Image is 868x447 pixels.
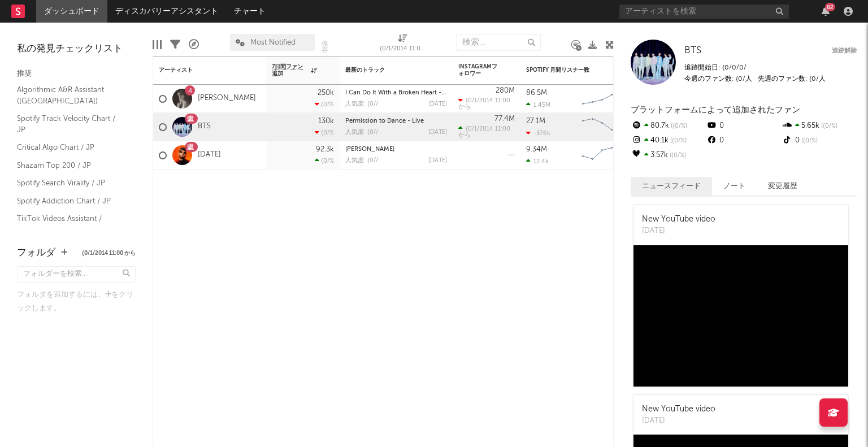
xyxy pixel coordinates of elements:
[642,214,715,225] div: New YouTube video
[526,129,550,137] div: -376k
[17,159,124,172] a: Shazam Top 200 / JP
[428,158,447,164] div: [DATE]
[684,64,747,71] span: 追跡開始日: {0/0/0/
[189,28,199,61] div: A&Rパイプライン
[458,97,515,110] div: {0/1/2014 11:00 から
[345,158,378,164] div: 人気度: {0//
[684,76,826,83] span: 先週のファン数: {0/人
[198,150,221,160] a: [DATE]
[198,94,256,103] a: [PERSON_NAME]
[757,177,809,196] button: 変更履歴
[631,177,712,196] button: ニュースフィード
[345,118,424,124] a: Permission to Dance - Live
[631,106,800,114] span: プラットフォームによって追加されたファン
[315,129,334,136] div: {0/%
[782,133,857,148] div: 0
[684,45,701,57] a: BTS
[428,129,447,136] div: [DATE]
[153,28,162,61] div: 列の編集
[17,288,136,315] div: フォルダを追加するには、 をクリックします。
[318,89,334,97] div: 250k
[684,76,752,83] span: 今週のファン数: {0/人
[345,67,430,73] div: 最新のトラック
[198,122,211,132] a: BTS
[712,177,757,196] button: ノート
[315,101,334,108] div: {0/%
[345,118,447,124] div: Permission to Dance - Live
[17,141,124,154] a: Critical Algo Chart / JP
[345,129,378,136] div: 人気度: {0//
[496,87,515,94] div: 280M
[642,403,715,415] div: New YouTube video
[17,195,124,207] a: Spotify Addiction Chart / JP
[706,133,781,148] div: 0
[822,7,830,16] button: 82
[272,63,308,77] span: 7日間ファン追加
[684,46,701,55] span: BTS
[315,157,334,164] div: {0/%
[782,119,857,133] div: 5.65k
[668,153,686,159] span: {0/%
[458,63,498,77] div: Instagramフォロワー
[250,39,296,46] span: Most Notified
[17,177,124,189] a: Spotify Search Virality / JP
[819,123,837,129] span: {0/%
[17,42,136,56] div: 私の発見チェックリスト
[170,28,180,61] div: フィルター
[526,67,611,73] div: Spotify 月間リスナー数
[669,138,687,144] span: {0/%
[319,41,331,53] button: 保存
[17,212,124,236] a: TikTok Videos Assistant / [GEOGRAPHIC_DATA]
[428,101,447,107] div: [DATE]
[316,146,334,153] div: 92.3k
[17,266,136,283] input: フォルダーを検索...
[577,141,628,170] svg: Chart title
[800,138,818,144] span: {0/%
[17,67,136,81] div: 推奨
[669,123,687,129] span: {0/%
[832,45,857,57] button: 追跡解除
[631,148,706,163] div: 3.57k
[619,5,789,19] input: アーティストを検索
[458,125,515,138] div: {0/1/2014 11:00 から
[345,146,394,153] a: [PERSON_NAME]
[526,89,547,97] div: 86.5M
[380,28,425,61] div: {0/1/2014 11:00 から
[706,119,781,133] div: 0
[526,146,547,153] div: 9.34M
[345,146,447,153] div: Mimi
[577,85,628,113] svg: Chart title
[631,133,706,148] div: 40.1k
[631,119,706,133] div: 80.7k
[345,90,447,96] div: I Can Do It With a Broken Heart - Dombresky Remix
[642,415,715,427] div: [DATE]
[494,115,515,123] div: 77.4M
[456,34,541,51] input: 検索...
[159,67,244,73] div: アーティスト
[17,246,55,260] div: フォルダ
[526,158,549,165] div: 12.4k
[526,101,550,109] div: 1.45M
[17,84,124,107] a: Algorithmic A&R Assistant ([GEOGRAPHIC_DATA])
[318,118,334,125] div: 130k
[526,118,545,125] div: 27.1M
[345,90,512,96] a: I Can Do It With a Broken Heart - [PERSON_NAME] Remix
[82,250,136,256] button: {0/1/2014 11:00 から
[642,225,715,237] div: [DATE]
[345,101,378,107] div: 人気度: {0//
[17,112,124,136] a: Spotify Track Velocity Chart / JP
[380,42,425,56] div: {0/1/2014 11:00 から
[577,113,628,141] svg: Chart title
[825,3,835,11] div: 82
